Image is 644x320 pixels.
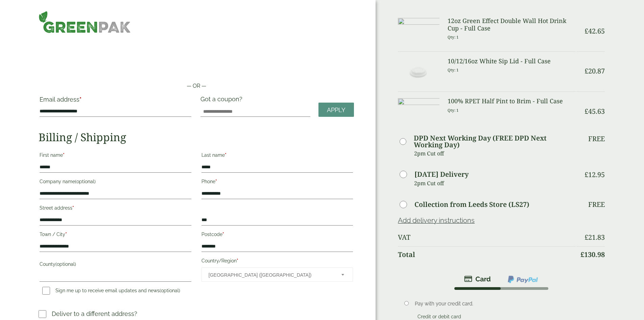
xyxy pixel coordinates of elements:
[585,26,588,36] span: £
[201,256,353,268] label: Country/Region
[585,170,605,179] bdi: 12.95
[415,300,595,307] p: Pay with your credit card.
[327,106,345,114] span: Apply
[39,82,354,90] p: — OR —
[448,67,459,72] small: Qty: 1
[79,96,81,103] abbr: required
[225,152,226,158] abbr: required
[39,60,354,74] iframe: Secure payment input frame
[201,177,353,188] label: Phone
[448,17,576,32] h3: 12oz Green Effect Double Wall Hot Drink Cup - Full Case
[40,177,191,188] label: Company name
[40,288,183,295] label: Sign me up to receive email updates and news
[55,261,76,267] span: (optional)
[40,97,191,106] label: Email address
[507,275,539,284] img: ppcp-gateway.png
[585,66,588,76] span: £
[585,233,588,242] span: £
[201,150,353,162] label: Last name
[414,201,529,208] label: Collection from Leeds Store (LS27)
[39,11,131,33] img: GreenPak Supplies
[464,275,491,283] img: stripe.png
[585,66,605,76] bdi: 20.87
[585,107,605,116] bdi: 45.63
[414,171,469,178] label: [DATE] Delivery
[448,58,576,65] h3: 10/12/16oz White Sip Lid - Full Case
[318,103,354,117] a: Apply
[52,309,137,318] p: Deliver to a different address?
[209,268,332,282] span: United Kingdom (UK)
[222,232,224,237] abbr: required
[160,288,180,293] span: (optional)
[398,216,475,225] a: Add delivery instructions
[448,35,459,40] small: Qty: 1
[63,152,65,158] abbr: required
[40,150,191,162] label: First name
[414,178,575,188] p: 2pm Cut off
[588,135,605,143] p: Free
[414,135,576,148] label: DPD Next Working Day (FREE DPD Next Working Day)
[40,203,191,215] label: Street address
[448,98,576,105] h3: 100% RPET Half Pint to Brim - Full Case
[585,170,588,179] span: £
[40,259,191,271] label: County
[201,268,353,282] span: Country/Region
[201,230,353,241] label: Postcode
[588,200,605,209] p: Free
[580,250,584,259] span: £
[414,148,575,158] p: 2pm Cut off
[398,246,575,263] th: Total
[40,230,191,241] label: Town / City
[585,107,588,116] span: £
[585,233,605,242] bdi: 21.83
[398,229,575,246] th: VAT
[448,108,459,113] small: Qty: 1
[215,179,217,184] abbr: required
[42,287,50,295] input: Sign me up to receive email updates and news(optional)
[75,179,96,184] span: (optional)
[72,205,74,211] abbr: required
[200,95,245,106] label: Got a coupon?
[65,232,67,237] abbr: required
[585,26,605,36] bdi: 42.65
[580,250,605,259] bdi: 130.98
[39,131,354,144] h2: Billing / Shipping
[237,258,238,263] abbr: required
